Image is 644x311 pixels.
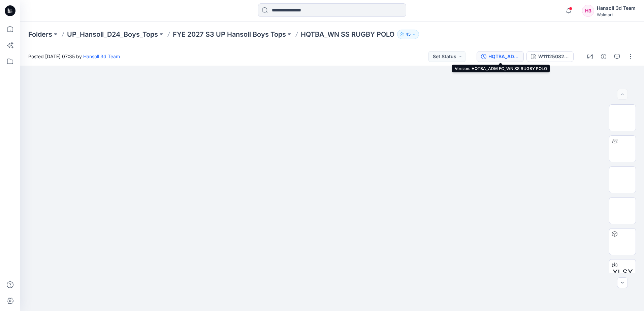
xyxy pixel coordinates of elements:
[597,12,636,17] div: Walmart
[538,53,569,60] div: W111250826UL04BC
[488,53,519,60] div: HQTBA_ADM FC_WN SS RUGBY POLO
[612,267,633,279] span: XLSX
[83,54,120,59] a: Hansoll 3d Team
[28,30,52,39] a: Folders
[477,51,524,62] button: HQTBA_ADM FC_WN SS RUGBY POLO
[597,4,636,12] div: Hansoll 3d Team
[173,30,286,39] a: FYE 2027 S3 UP Hansoll Boys Tops
[397,30,419,39] button: 45
[301,30,394,39] p: HQTBA_WN SS RUGBY POLO
[67,30,158,39] a: UP_Hansoll_D24_Boys_Tops
[406,31,411,38] p: 45
[526,51,574,62] button: W111250826UL04BC
[28,53,120,60] span: Posted [DATE] 07:35 by
[582,5,594,17] div: H3
[598,51,609,62] button: Details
